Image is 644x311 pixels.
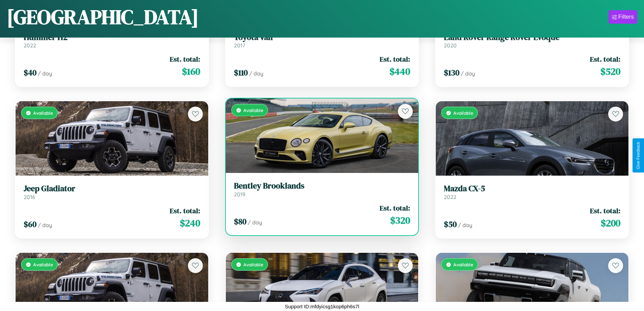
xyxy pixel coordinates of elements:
[636,142,641,169] div: Give Feedback
[389,65,410,78] span: $ 440
[7,3,199,31] h1: [GEOGRAPHIC_DATA]
[234,42,245,49] span: 2017
[24,32,200,49] a: Hummer H22022
[24,67,37,78] span: $ 40
[609,10,637,24] button: Filters
[248,219,262,226] span: / day
[444,67,459,78] span: $ 130
[33,110,53,116] span: Available
[24,42,36,49] span: 2022
[458,222,472,228] span: / day
[24,184,200,200] a: Jeep Gladiator2016
[285,302,359,311] p: Support ID: mfdyicsg1kop6ph6s7l
[234,181,410,198] a: Bentley Brooklands2019
[24,184,200,194] h3: Jeep Gladiator
[249,70,263,77] span: / day
[461,70,475,77] span: / day
[234,32,410,49] a: Toyota Van2017
[170,54,200,64] span: Est. total:
[182,65,200,78] span: $ 160
[444,42,457,49] span: 2020
[590,206,620,216] span: Est. total:
[444,32,620,42] h3: Land Rover Range Rover Evoque
[234,181,410,191] h3: Bentley Brooklands
[234,67,248,78] span: $ 110
[234,191,245,198] span: 2019
[453,110,473,116] span: Available
[243,262,263,267] span: Available
[380,203,410,213] span: Est. total:
[33,262,53,267] span: Available
[453,262,473,267] span: Available
[24,194,35,200] span: 2016
[444,194,456,200] span: 2022
[180,216,200,230] span: $ 240
[444,184,620,200] a: Mazda CX-52022
[444,32,620,49] a: Land Rover Range Rover Evoque2020
[38,70,52,77] span: / day
[234,216,246,227] span: $ 80
[243,107,263,113] span: Available
[444,219,457,230] span: $ 50
[600,65,620,78] span: $ 520
[590,54,620,64] span: Est. total:
[24,219,37,230] span: $ 60
[601,216,620,230] span: $ 200
[444,184,620,194] h3: Mazda CX-5
[618,14,634,20] div: Filters
[170,206,200,216] span: Est. total:
[390,214,410,227] span: $ 320
[38,222,52,228] span: / day
[380,54,410,64] span: Est. total:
